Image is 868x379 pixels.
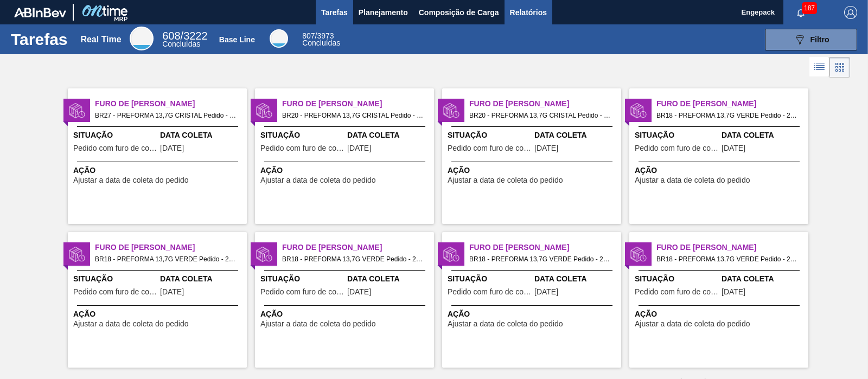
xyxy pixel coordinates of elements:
[270,29,288,48] div: Base Line
[469,242,621,253] span: Furo de Coleta
[219,35,255,44] div: Base Line
[534,144,558,152] span: 22/08/2025
[765,29,857,50] button: Filtro
[282,242,434,253] span: Furo de Coleta
[635,288,719,296] span: Pedido com furo de coleta
[448,144,532,152] span: Pedido com furo de coleta
[160,144,184,152] span: 21/08/2025
[810,35,829,44] span: Filtro
[160,130,244,141] span: Data Coleta
[635,165,806,176] span: Ação
[656,98,808,110] span: Furo de Coleta
[635,176,750,184] span: Ajustar a data de coleta do pedido
[260,176,376,184] span: Ajustar a data de coleta do pedido
[282,110,425,121] span: BR20 - PREFORMA 13,7G CRISTAL Pedido - 2015457
[469,110,612,121] span: BR20 - PREFORMA 13,7G CRISTAL Pedido - 2015458
[95,110,238,121] span: BR27 - PREFORMA 13,7G CRISTAL Pedido - 2014241
[443,246,459,262] img: status
[73,130,157,141] span: Situação
[260,288,344,296] span: Pedido com furo de coleta
[656,110,800,121] span: BR18 - PREFORMA 13,7G VERDE Pedido - 2014988
[11,33,68,46] h1: Tarefas
[160,273,244,285] span: Data Coleta
[534,288,558,296] span: 22/08/2025
[160,288,184,296] span: 22/08/2025
[256,102,272,119] img: status
[448,130,532,141] span: Situação
[448,176,563,184] span: Ajustar a data de coleta do pedido
[722,144,745,152] span: 22/08/2025
[260,165,431,176] span: Ação
[260,320,376,328] span: Ajustar a data de coleta do pedido
[73,309,244,320] span: Ação
[302,33,340,47] div: Base Line
[630,102,647,119] img: status
[448,273,532,285] span: Situação
[95,253,238,265] span: BR18 - PREFORMA 13,7G VERDE Pedido - 2014989
[347,130,431,141] span: Data Coleta
[510,6,547,19] span: Relatórios
[630,246,647,262] img: status
[73,273,157,285] span: Situação
[809,57,829,78] div: Visão em Lista
[162,30,180,42] span: 608
[162,40,200,48] span: Concluídas
[256,246,272,262] img: status
[347,144,371,152] span: 22/08/2025
[635,320,750,328] span: Ajustar a data de coleta do pedido
[73,165,244,176] span: Ação
[469,253,612,265] span: BR18 - PREFORMA 13,7G VERDE Pedido - 2015467
[73,320,189,328] span: Ajustar a data de coleta do pedido
[282,98,434,110] span: Furo de Coleta
[260,273,344,285] span: Situação
[162,31,207,48] div: Real Time
[635,144,719,152] span: Pedido com furo de coleta
[448,288,532,296] span: Pedido com furo de coleta
[722,273,806,285] span: Data Coleta
[80,35,121,44] div: Real Time
[73,144,157,152] span: Pedido com furo de coleta
[95,242,247,253] span: Furo de Coleta
[260,130,344,141] span: Situação
[162,30,207,42] span: / 3222
[69,102,85,119] img: status
[14,8,66,17] img: TNhmsLtSVTkK8tSr43FrP2fwEKptu5GPRR3wAAAABJRU5ErkJggg==
[802,2,817,14] span: 187
[347,273,431,285] span: Data Coleta
[95,98,247,110] span: Furo de Coleta
[359,6,408,19] span: Planejamento
[73,288,157,296] span: Pedido com furo de coleta
[534,273,618,285] span: Data Coleta
[534,130,618,141] span: Data Coleta
[469,98,621,110] span: Furo de Coleta
[321,6,348,19] span: Tarefas
[443,102,459,119] img: status
[783,5,818,20] button: Notificações
[302,31,315,40] span: 807
[635,130,719,141] span: Situação
[130,27,154,50] div: Real Time
[282,253,425,265] span: BR18 - PREFORMA 13,7G VERDE Pedido - 2015466
[302,38,340,47] span: Concluídas
[302,31,334,40] span: / 3973
[656,253,800,265] span: BR18 - PREFORMA 13,7G VERDE Pedido - 2015468
[260,309,431,320] span: Ação
[844,6,857,19] img: Logout
[448,320,563,328] span: Ajustar a data de coleta do pedido
[448,309,618,320] span: Ação
[722,130,806,141] span: Data Coleta
[829,57,850,78] div: Visão em Cards
[347,288,371,296] span: 22/08/2025
[656,242,808,253] span: Furo de Coleta
[419,6,499,19] span: Composição de Carga
[448,165,618,176] span: Ação
[722,288,745,296] span: 22/08/2025
[73,176,189,184] span: Ajustar a data de coleta do pedido
[635,309,806,320] span: Ação
[260,144,344,152] span: Pedido com furo de coleta
[635,273,719,285] span: Situação
[69,246,85,262] img: status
